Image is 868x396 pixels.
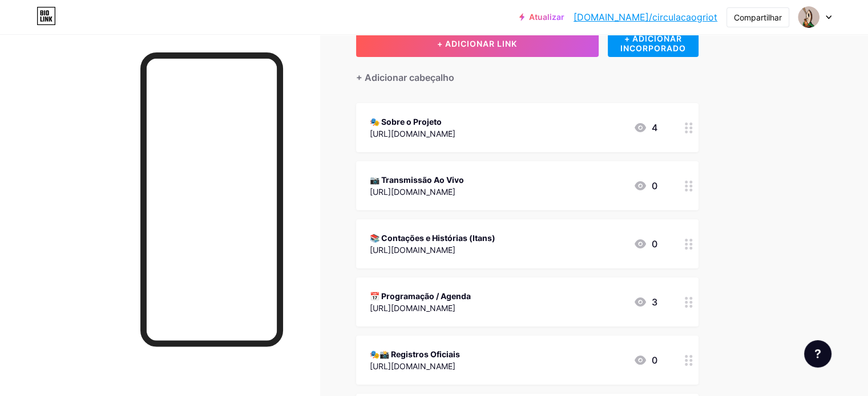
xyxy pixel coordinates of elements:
[356,72,454,83] font: + Adicionar cabeçalho
[370,361,455,371] font: [URL][DOMAIN_NAME]
[370,233,495,243] font: 📚 Contações e Histórias (Itans)
[370,245,455,255] font: [URL][DOMAIN_NAME]
[370,291,471,301] font: 📅 Programação / Agenda
[574,11,717,23] font: [DOMAIN_NAME]/circulacaogriot
[370,303,455,313] font: [URL][DOMAIN_NAME]
[370,117,442,126] font: 🎭 Sobre o Projeto
[370,187,455,197] font: [URL][DOMAIN_NAME]
[620,34,686,53] font: + ADICIONAR INCORPORADO
[652,296,657,308] font: 3
[437,39,517,48] font: + ADICIONAR LINK
[370,129,455,138] font: [URL][DOMAIN_NAME]
[370,349,460,359] font: 🎭📸 Registros Oficiais
[574,10,717,24] a: [DOMAIN_NAME]/circulacaogriot
[356,30,599,57] button: + ADICIONAR LINK
[652,354,657,366] font: 0
[529,12,564,22] font: Atualizar
[652,122,657,133] font: 4
[734,13,782,22] font: Compartilhar
[370,175,464,185] font: 📷 Transmissão Ao Vivo
[798,6,819,28] img: circulacaogriot
[652,238,657,250] font: 0
[652,180,657,191] font: 0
